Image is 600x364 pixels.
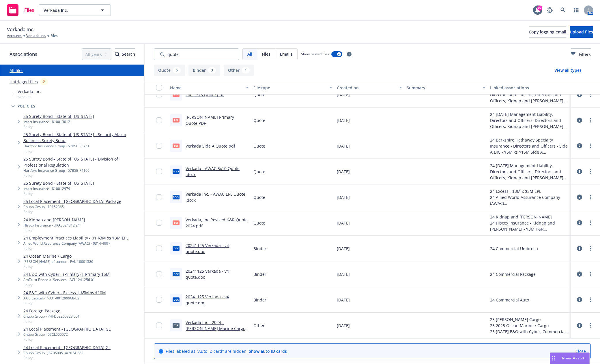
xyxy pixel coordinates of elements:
button: Upload files [570,26,593,38]
span: Emails [280,51,293,57]
button: SearchSearch [115,48,135,60]
button: Nova Assist [550,352,590,364]
a: 24 Local Placement - [GEOGRAPHIC_DATA] GL [23,344,111,350]
button: File type [251,81,334,95]
button: Filters [571,48,591,60]
a: 24 Ocean Marine / Cargo [23,253,93,259]
span: Associations [10,50,37,58]
span: Policy [23,228,85,233]
span: [DATE] [337,297,350,303]
a: Untriaged files [10,79,38,85]
a: more [587,245,594,252]
div: 3 [208,67,216,73]
span: Policy [23,246,128,251]
a: Verkada Inc. - AWAC EPL Quote .docx [186,191,245,203]
span: Policy [23,149,142,154]
span: Binder [253,246,266,252]
div: Created on [337,85,395,91]
input: Toggle Row Selected [156,117,162,123]
span: [DATE] [337,169,350,175]
a: more [587,322,594,329]
span: Policy [23,191,94,196]
a: 25 Surety Bond - State of [US_STATE] - Security Alarm Business Surety Bond [23,131,142,144]
a: 20241125 Verkada - v4 quote.doc [186,294,229,305]
button: Copy logging email [529,26,566,38]
div: 2 [40,78,48,85]
span: Nova Assist [562,356,585,361]
span: PDF [173,118,180,122]
a: 24 Foreign Package [23,308,80,314]
div: 24 [DATE] Management Liability, Directors and Officers, Directors and Officers, Kidnap and [PERSO... [490,163,569,181]
div: 24 Allied World Assurance Company (AWAC) [490,194,569,206]
div: Allied World Assurance Company (AWAC) - 0314-4997 [23,241,128,246]
span: [DATE] [337,117,350,123]
span: pdf [173,220,180,225]
span: Files labeled as "Auto ID card" are hidden. [166,348,287,354]
span: Verkada Inc. [44,7,94,13]
svg: Search [115,52,119,56]
span: docx [173,195,180,199]
a: 24 E&O with Cyber - Excess | $5M xs $10M [23,290,106,296]
div: 24 [DATE] Management Liability, Directors and Officers, Directors and Officers, Kidnap and [PERSO... [490,111,569,129]
div: 24 [DATE] Management Liability, Directors and Officers, Directors and Officers, Kidnap and [PERSO... [490,86,569,104]
span: Policy [23,124,94,129]
input: Toggle Row Selected [156,246,162,251]
span: Quote [253,143,265,149]
a: Verkada Inc - 2024 - [PERSON_NAME] Marine Cargo Quote Application.zip [186,320,245,337]
span: zip [173,323,180,327]
span: docx [173,169,180,173]
a: All files [10,68,23,73]
span: doc [173,272,180,276]
div: 24 Hiscox Insurance - Kidnap and [PERSON_NAME] - $3M K&R [490,220,569,232]
span: Show nested files [301,52,329,56]
span: Quote [253,194,265,200]
span: Copy logging email [529,29,566,35]
a: Files [5,2,36,18]
span: [DATE] [337,220,350,226]
a: more [587,194,594,201]
span: Binder [253,271,266,277]
button: Created on [334,81,404,95]
span: Verkada Inc. [7,26,34,33]
a: more [587,296,594,303]
span: [DATE] [337,322,350,329]
span: Policy [23,301,106,305]
span: Policy [23,319,80,324]
input: Toggle Row Selected [156,143,162,149]
div: AmTrust Financial Services - ACL1241256 01 [23,277,110,282]
a: more [587,168,594,175]
span: Filters [579,51,591,57]
div: Summary [407,85,479,91]
a: 25 Surety Bond - State of [US_STATE] - Division of Professional Regulation [23,156,142,168]
span: [DATE] [337,271,350,277]
a: 24 E&O with Cyber - (Primary) | Primary $5M [23,271,110,277]
input: Toggle Row Selected [156,92,162,97]
span: Account [18,95,41,99]
span: All [247,51,252,57]
a: 24 Kidnap and [PERSON_NAME] [23,217,85,223]
span: Verkada Inc. [18,88,41,95]
div: [PERSON_NAME] of London - FAL-10001526 [23,259,93,264]
div: File type [253,85,326,91]
div: Hartford Insurance Group - 57BSBIR4160 [23,168,142,173]
input: Select all [156,85,162,90]
span: Policies [18,105,36,108]
button: Name [168,81,251,95]
span: Other [253,322,265,329]
div: AXIS Capital - P-001-001299968-02 [23,296,106,301]
a: 25 Surety Bond - State of [US_STATE] [23,113,94,119]
input: Toggle Row Selected [156,220,162,226]
span: Files [262,51,270,57]
a: Verkada - AWAC 5x10 Quote .docx [186,166,240,177]
button: Linked associations [488,81,571,95]
div: 24 Commercial Auto [490,297,529,303]
a: Verkada Side A Quote.pdf [186,143,235,149]
input: Toggle Row Selected [156,271,162,277]
button: View all types [545,65,591,76]
a: Report a Bug [544,4,556,16]
span: pdf [173,144,180,148]
span: doc [173,297,180,302]
a: 24 Local Placement - [GEOGRAPHIC_DATA] GL [23,326,111,332]
div: 24 Commercial Umbrella [490,246,538,252]
a: 20241125 Verkada - v4 quote.doc [186,268,229,280]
